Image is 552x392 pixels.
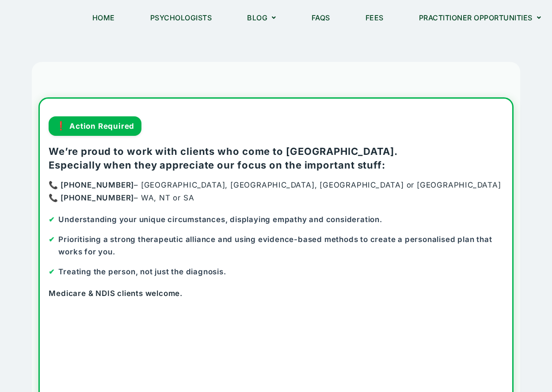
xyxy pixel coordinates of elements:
div: Action Required [49,116,141,136]
a: Home [81,8,126,28]
strong: 📞 [PHONE_NUMBER] [49,193,134,202]
p: – [GEOGRAPHIC_DATA], [GEOGRAPHIC_DATA], [GEOGRAPHIC_DATA] or [GEOGRAPHIC_DATA] – WA, NT or SA [49,179,503,204]
a: Blog [236,8,287,28]
strong: 📞 [PHONE_NUMBER] [49,181,134,189]
strong: Treating the person, not just the diagnosis. [58,267,226,276]
a: FAQs [301,8,341,28]
a: Psychologists [139,8,223,28]
h3: We’re proud to work with clients who come to [GEOGRAPHIC_DATA]. Especially when they appreciate o... [49,145,503,172]
strong: Medicare & NDIS clients welcome. [49,289,183,298]
strong: Understanding your unique circumstances, displaying empathy and consideration. [58,215,382,224]
a: Fees [354,8,395,28]
strong: Prioritising a strong therapeutic alliance and using evidence-based methods to create a personali... [58,235,492,257]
